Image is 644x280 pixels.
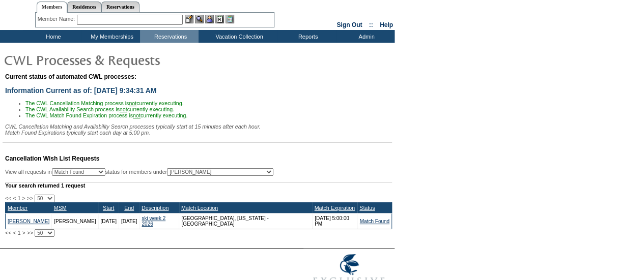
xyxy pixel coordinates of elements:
span: Current status of automated CWL processes: [5,73,136,80]
td: [DATE] 5:00:00 PM [313,213,358,229]
td: Reports [277,30,336,43]
img: Impersonate [205,15,214,23]
a: [PERSON_NAME] [8,219,49,224]
span: Information Current as of: [DATE] 9:34:31 AM [5,86,156,95]
a: Members [37,2,68,13]
span: > [22,195,25,201]
img: b_calculator.gif [226,15,234,23]
a: Description [142,205,169,211]
td: [PERSON_NAME] [52,213,98,229]
span: << [5,230,11,236]
u: not [129,100,136,106]
a: ski week 2 2026 [142,215,165,227]
td: [GEOGRAPHIC_DATA], [US_STATE] - [GEOGRAPHIC_DATA] [179,213,313,229]
span: << [5,195,11,201]
div: Member Name: [38,15,77,23]
a: End [124,205,134,211]
img: View [195,15,204,23]
a: Reservations [101,2,139,12]
span: 1 [18,230,21,236]
span: The CWL Cancellation Matching process is currently executing. [25,100,184,106]
span: The CWL Availability Search process is currently executing. [25,106,174,112]
div: Your search returned 1 request [5,182,392,189]
img: b_edit.gif [185,15,193,23]
a: Member [8,205,27,211]
span: >> [27,230,33,236]
td: [DATE] [119,213,139,229]
span: Cancellation Wish List Requests [5,155,99,162]
span: 1 [18,195,21,201]
td: [DATE] [98,213,119,229]
a: MSM [54,205,67,211]
td: Vacation Collection [199,30,277,43]
img: Reservations [215,15,224,23]
a: Status [359,205,375,211]
a: Match Expiration [315,205,355,211]
span: :: [369,21,373,28]
a: Help [380,21,393,28]
div: CWL Cancellation Matching and Availability Search processes typically start at 15 minutes after e... [5,123,392,136]
u: not [133,112,141,118]
span: < [13,230,16,236]
td: Home [23,30,81,43]
a: Match Location [181,205,218,211]
a: Sign Out [337,21,362,28]
td: Reservations [140,30,199,43]
div: View all requests in status for members under [5,168,273,176]
span: The CWL Match Found Expiration process is currently executing. [25,112,187,118]
a: Residences [67,2,101,12]
span: >> [27,195,33,201]
a: Match Found [360,219,389,224]
a: Start [103,205,115,211]
td: My Memberships [81,30,140,43]
span: < [13,195,16,201]
span: > [22,230,25,236]
u: not [120,106,127,112]
td: Admin [336,30,395,43]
